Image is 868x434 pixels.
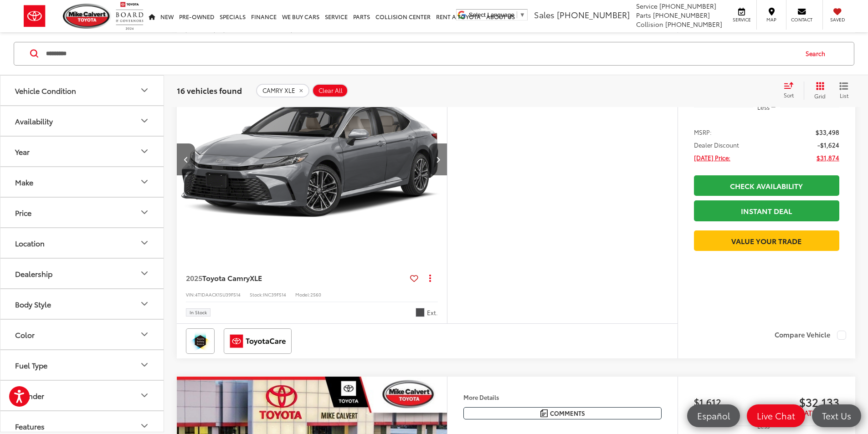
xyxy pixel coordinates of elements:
button: Next image [429,143,447,175]
div: Availability [139,115,150,126]
a: Value Your Trade [694,230,839,251]
span: Parts [636,10,651,20]
button: Previous image [177,143,195,175]
a: Instant Deal [694,200,839,221]
span: Ext. [427,308,438,317]
span: Heavy Metal [416,308,425,317]
span: Service [636,1,657,10]
div: Dealership [139,268,150,279]
div: Color [15,330,35,338]
button: Body StyleBody Style [0,289,164,318]
span: CAMRY XLE [262,87,295,94]
img: ToyotaCare Mike Calvert Toyota Houston TX [226,330,290,352]
button: Select sort value [779,81,804,99]
span: Contact [791,16,812,23]
span: $33,498 [816,128,839,137]
a: 2025Toyota CamryXLE [186,273,406,283]
button: AvailabilityAvailability [0,106,164,135]
label: Compare Vehicle [775,331,846,340]
span: ▼ [519,11,525,18]
span: [PHONE_NUMBER] [653,10,710,20]
div: Availability [15,116,53,125]
button: Actions [422,270,438,286]
div: Dealership [15,269,52,277]
span: 2560 [310,291,321,298]
a: Text Us [812,404,861,427]
button: MakeMake [0,167,164,196]
span: [PHONE_NUMBER] [557,9,630,20]
input: Search by Make, Model, or Keyword [45,42,797,64]
span: List [839,91,848,99]
div: Fuel Type [139,359,150,370]
div: Year [15,147,30,155]
span: Grid [814,92,826,99]
span: Model: [295,291,310,298]
div: Cylinder [139,390,150,401]
button: Search [797,42,838,65]
button: Fuel TypeFuel Type [0,350,164,379]
button: ColorColor [0,319,164,349]
button: CylinderCylinder [0,380,164,410]
span: [PHONE_NUMBER] [659,1,716,10]
div: Features [139,420,150,431]
span: $1,612 [694,395,767,408]
span: Live Chat [752,410,800,421]
span: Less [757,103,770,111]
span: In Stock [190,310,207,315]
span: -$1,624 [817,140,839,149]
div: 2025 Toyota Camry XLE 1 [175,58,447,261]
span: INC39F514 [263,291,286,298]
span: 4T1DAACK1SU39F514 [195,291,241,298]
button: Grid View [804,81,832,99]
span: Collision [636,20,663,29]
button: PricePrice [0,197,164,227]
button: List View [832,81,855,99]
span: [DATE] Price: [694,153,730,162]
button: Vehicle ConditionVehicle Condition [0,75,164,105]
span: Service [731,16,752,23]
div: Price [139,207,150,218]
a: Live Chat [747,404,805,427]
img: Toyota Safety Sense Mike Calvert Toyota Houston TX [188,330,213,352]
a: 2025 Toyota Camry XLE2025 Toyota Camry XLE2025 Toyota Camry XLE2025 Toyota Camry XLE [175,58,447,261]
span: Sales [534,9,555,20]
span: $32,133 [766,395,839,408]
div: Cylinder [15,391,44,399]
button: LocationLocation [0,228,164,257]
span: Toyota Camry [202,272,250,283]
span: Map [761,16,781,23]
div: Location [15,238,45,247]
div: Color [139,329,150,340]
div: Make [15,177,33,186]
span: Saved [827,16,847,23]
button: YearYear [0,136,164,166]
h4: More Details [463,394,662,400]
button: Less [753,99,781,115]
span: Comments [550,409,585,418]
div: Price [15,208,31,216]
span: Dealer Discount [694,140,739,149]
span: Text Us [817,410,856,421]
img: Mike Calvert Toyota [63,4,111,29]
button: Comments [463,407,662,419]
span: MSRP: [694,128,712,137]
div: Location [139,237,150,248]
div: Year [139,146,150,157]
span: XLE [250,272,262,283]
span: $31,874 [817,153,839,162]
span: Español [693,410,734,421]
a: Check Availability [694,175,839,196]
span: 16 vehicles found [177,84,242,95]
div: Make [139,176,150,187]
div: Features [15,421,45,430]
div: Vehicle Condition [15,86,76,94]
img: 2025 Toyota Camry XLE [175,58,447,261]
div: Vehicle Condition [139,85,150,96]
a: Español [687,404,740,427]
span: dropdown dots [429,274,431,281]
button: remove CAMRY%20XLE [256,83,309,97]
img: Comments [540,409,548,417]
span: Less [757,422,770,430]
span: [PHONE_NUMBER] [665,20,722,29]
